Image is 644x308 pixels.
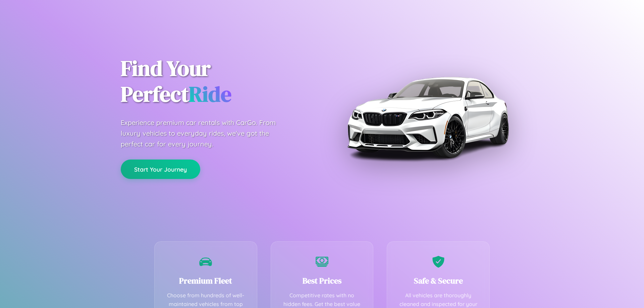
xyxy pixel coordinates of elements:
[344,34,512,201] img: Premium BMW car rental vehicle
[165,275,247,286] h3: Premium Fleet
[121,117,288,149] p: Experience premium car rentals with CarGo. From luxury vehicles to everyday rides, we've got the ...
[121,160,200,179] button: Start Your Journey
[189,79,231,109] span: Ride
[121,56,312,107] h1: Find Your Perfect
[281,275,363,286] h3: Best Prices
[397,275,479,286] h3: Safe & Secure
